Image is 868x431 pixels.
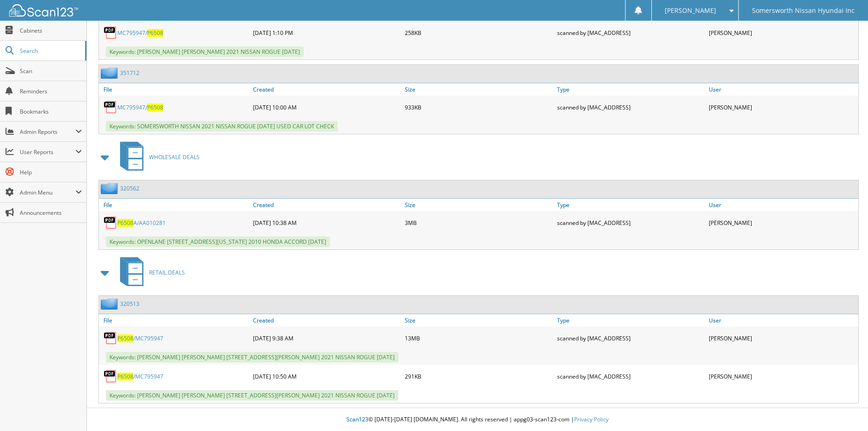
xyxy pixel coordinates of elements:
div: [PERSON_NAME] [707,213,858,232]
span: Keywords: [PERSON_NAME] [PERSON_NAME] [STREET_ADDRESS][PERSON_NAME] 2021 NISSAN ROGUE [DATE] [106,352,398,362]
a: P6508/MC795947 [117,334,163,342]
a: 351712 [120,69,139,77]
img: scan123-logo-white.svg [9,4,78,17]
img: folder2.png [101,298,120,310]
a: 320562 [120,184,139,192]
img: PDF.png [103,216,117,230]
span: Scan123 [346,415,368,423]
a: User [707,314,858,327]
div: 933KB [402,98,554,116]
a: RETAIL DEALS [115,254,185,291]
a: Size [402,83,554,96]
span: Keywords: OPENLANE [STREET_ADDRESS][US_STATE] 2010 HONDA ACCORD [DATE] [106,236,330,247]
span: Keywords: [PERSON_NAME] [PERSON_NAME] 2021 NISSAN ROGUE [DATE] [106,46,304,57]
a: File [99,314,251,327]
a: WHOLESALE DEALS [115,139,200,175]
span: [PERSON_NAME] [665,8,716,13]
a: User [707,199,858,211]
img: PDF.png [103,26,117,40]
span: Search [20,47,80,55]
div: [PERSON_NAME] [707,329,858,347]
a: Size [402,314,554,327]
span: Reminders [20,87,82,95]
div: © [DATE]-[DATE] [DOMAIN_NAME]. All rights reserved | appg03-scan123-com | [87,408,868,431]
img: PDF.png [103,100,117,114]
a: User [707,83,858,96]
div: [DATE] 9:38 AM [251,329,402,347]
a: Size [402,199,554,211]
span: Bookmarks [20,108,82,115]
a: Created [251,314,402,327]
div: [DATE] 10:00 AM [251,98,402,116]
a: Privacy Policy [574,415,609,423]
img: PDF.png [103,369,117,383]
img: PDF.png [103,331,117,345]
a: P6508A/AA010281 [117,219,166,227]
div: 258KB [402,23,554,42]
a: Type [555,314,707,327]
div: [PERSON_NAME] [707,367,858,385]
a: 320513 [120,300,139,308]
div: scanned by [MAC_ADDRESS] [555,98,707,116]
span: User Reports [20,148,75,156]
span: P6508 [117,373,133,380]
span: P6508 [117,334,133,342]
div: 3MB [402,213,554,232]
span: Admin Menu [20,189,75,196]
a: File [99,199,251,211]
span: Scan [20,67,82,75]
span: Announcements [20,209,82,217]
a: Created [251,83,402,96]
a: P6508/MC795947 [117,373,163,380]
div: 291KB [402,367,554,385]
div: scanned by [MAC_ADDRESS] [555,213,707,232]
div: [DATE] 10:50 AM [251,367,402,385]
div: scanned by [MAC_ADDRESS] [555,367,707,385]
div: scanned by [MAC_ADDRESS] [555,329,707,347]
div: scanned by [MAC_ADDRESS] [555,23,707,42]
div: [DATE] 10:38 AM [251,213,402,232]
span: Admin Reports [20,128,75,136]
a: Type [555,199,707,211]
span: Cabinets [20,27,82,34]
a: File [99,83,251,96]
a: Type [555,83,707,96]
span: WHOLESALE DEALS [149,153,200,161]
div: [DATE] 1:10 PM [251,23,402,42]
img: folder2.png [101,67,120,79]
span: Help [20,168,82,176]
span: P6508 [147,103,163,111]
iframe: Chat Widget [822,387,868,431]
span: Somersworth Nissan Hyundai Inc [752,8,855,13]
a: MC795947/P6508 [117,103,163,111]
a: Created [251,199,402,211]
img: folder2.png [101,183,120,194]
div: 13MB [402,329,554,347]
span: Keywords: [PERSON_NAME] [PERSON_NAME] [STREET_ADDRESS][PERSON_NAME] 2021 NISSAN ROGUE [DATE] [106,390,398,401]
span: P6508 [117,219,133,227]
div: [PERSON_NAME] [707,98,858,116]
span: Keywords: SOMERSWORTH NISSAN 2021 NISSAN ROGUE [DATE] USED CAR LOT CHECK [106,121,338,132]
div: [PERSON_NAME] [707,23,858,42]
span: RETAIL DEALS [149,269,185,276]
a: MC795947/P6508 [117,29,163,37]
span: P6508 [147,29,163,37]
